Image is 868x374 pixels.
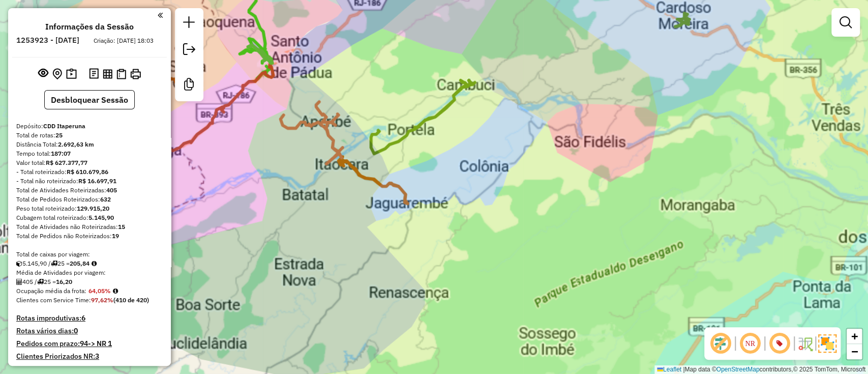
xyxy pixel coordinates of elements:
[95,352,99,361] strong: 3
[16,140,163,149] div: Distância Total:
[738,331,762,356] span: Ocultar NR
[80,339,88,348] strong: 94
[51,261,57,267] i: Total de rotas
[51,150,71,157] strong: 187:07
[78,177,116,185] strong: R$ 16.697,91
[847,344,862,359] a: Zoom out
[16,195,163,204] div: Total de Pedidos Roteirizados:
[708,331,733,356] span: Exibir deslocamento
[37,279,44,285] i: Total de rotas
[16,277,163,286] div: 405 / 25 =
[16,122,163,131] div: Depósito:
[46,159,87,166] strong: R$ 627.377,77
[45,22,134,32] h4: Informações da Sessão
[16,339,112,348] h4: Pedidos com prazo:
[16,250,163,259] div: Total de caixas por viagem:
[92,261,97,267] i: Meta Caixas/viagem: 204,40 Diferença: 1,44
[87,66,101,82] button: Logs desbloquear sessão
[36,66,50,82] button: Exibir sessão original
[91,296,113,304] strong: 97,62%
[847,329,862,344] a: Zoom in
[44,90,135,109] button: Desbloquear Sessão
[16,177,163,186] div: - Total não roteirizado:
[16,213,163,222] div: Cubagem total roteirizado:
[43,122,85,130] strong: CDD Itaperuna
[113,288,118,294] em: Média calculada utilizando a maior ocupação (%Peso ou %Cubagem) de cada rota da sessão. Rotas cro...
[818,334,836,353] img: Exibir/Ocultar setores
[88,339,112,348] strong: -> NR 1
[16,259,163,268] div: 5.145,90 / 25 =
[16,222,163,232] div: Total de Atividades não Roteirizadas:
[16,232,163,241] div: Total de Pedidos não Roteirizados:
[100,195,111,203] strong: 632
[50,66,64,82] button: Centralizar mapa no depósito ou ponto de apoio
[16,167,163,177] div: - Total roteirizado:
[16,204,163,213] div: Peso total roteirizado:
[106,186,117,194] strong: 405
[114,67,128,81] button: Visualizar Romaneio
[16,352,163,361] h4: Clientes Priorizados NR:
[89,36,158,45] div: Criação: [DATE] 18:03
[179,74,199,97] a: Criar modelo
[67,168,108,176] strong: R$ 610.679,86
[101,67,114,80] button: Visualizar relatório de Roteirização
[657,366,681,373] a: Leaflet
[16,287,86,295] span: Ocupação média da frota:
[716,366,760,373] a: OpenStreetMap
[16,261,22,267] i: Cubagem total roteirizado
[81,313,85,323] strong: 6
[112,232,119,240] strong: 19
[128,67,143,81] button: Imprimir Rotas
[683,366,684,373] span: |
[113,296,149,304] strong: (410 de 420)
[16,149,163,158] div: Tempo total:
[16,36,79,45] h6: 1253923 - [DATE]
[58,140,94,148] strong: 2.692,63 km
[56,278,72,285] strong: 16,20
[16,158,163,167] div: Valor total:
[179,39,199,62] a: Exportar sessão
[88,287,111,295] strong: 64,05%
[88,214,114,221] strong: 5.145,90
[851,345,858,358] span: −
[16,279,22,285] i: Total de Atividades
[797,335,813,352] img: Fluxo de ruas
[767,331,792,356] span: Exibir número da rota
[16,327,163,335] h4: Rotas vários dias:
[16,186,163,195] div: Total de Atividades Roteirizadas:
[158,9,163,21] a: Clique aqui para minimizar o painel
[64,66,79,82] button: Painel de Sugestão
[16,296,91,304] span: Clientes com Service Time:
[654,365,868,374] div: Map data © contributors,© 2025 TomTom, Microsoft
[77,205,109,212] strong: 129.915,20
[16,268,163,277] div: Média de Atividades por viagem:
[179,12,199,35] a: Nova sessão e pesquisa
[835,12,856,33] a: Exibir filtros
[16,314,163,323] h4: Rotas improdutivas:
[851,330,858,342] span: +
[70,260,89,267] strong: 205,84
[16,131,163,140] div: Total de rotas:
[74,326,78,335] strong: 0
[118,223,125,231] strong: 15
[55,131,63,139] strong: 25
